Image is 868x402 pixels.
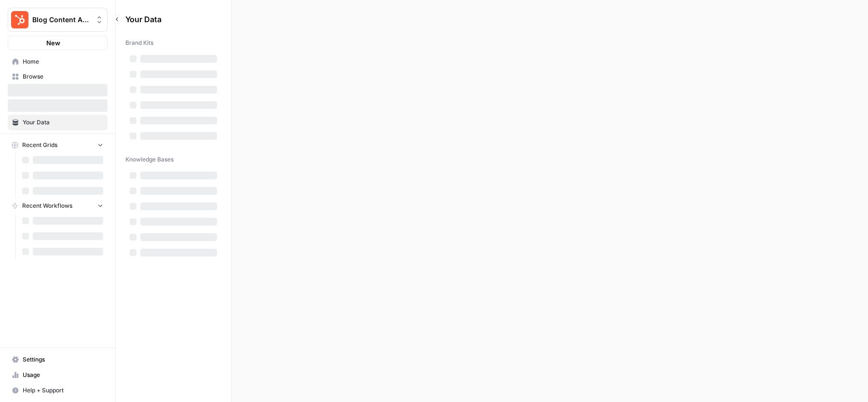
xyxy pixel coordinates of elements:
[23,118,103,127] span: Your Data
[23,355,103,364] span: Settings
[8,138,108,152] button: Recent Grids
[23,371,103,379] span: Usage
[8,352,108,367] a: Settings
[8,383,108,398] button: Help + Support
[8,8,108,32] button: Workspace: Blog Content Action Plan
[23,57,103,66] span: Home
[11,11,28,28] img: Blog Content Action Plan Logo
[125,39,153,47] span: Brand Kits
[22,201,72,210] span: Recent Workflows
[8,54,108,69] a: Home
[22,141,57,149] span: Recent Grids
[46,38,60,48] span: New
[23,386,103,395] span: Help + Support
[8,199,108,213] button: Recent Workflows
[23,72,103,81] span: Browse
[8,115,108,130] a: Your Data
[125,13,210,25] span: Your Data
[8,69,108,84] a: Browse
[32,15,91,25] span: Blog Content Action Plan
[125,155,174,164] span: Knowledge Bases
[8,367,108,383] a: Usage
[8,36,108,50] button: New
